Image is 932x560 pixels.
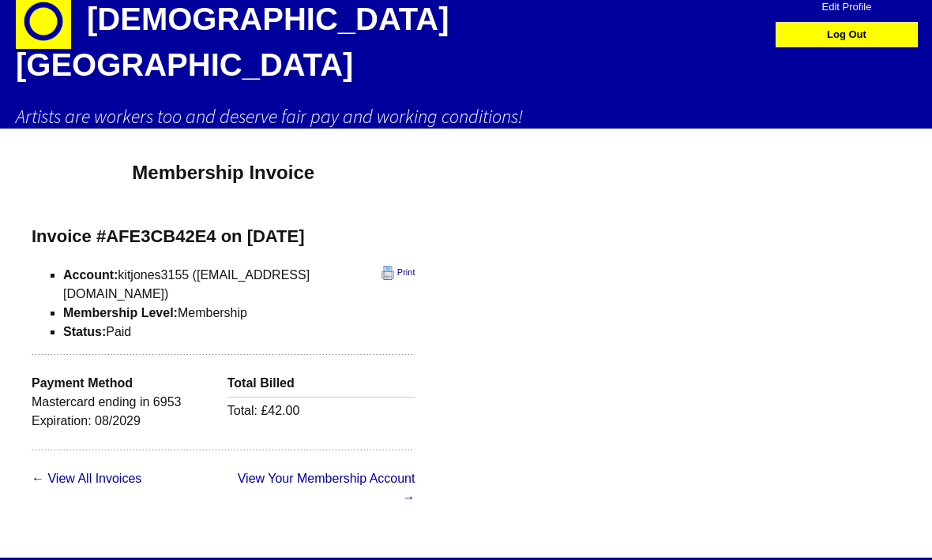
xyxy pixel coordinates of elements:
a: Print [381,267,415,281]
a: View Your Membership Account → [238,472,415,505]
h2: Artists are workers too and deserve fair pay and working conditions! [16,105,916,129]
strong: Total Billed [227,377,295,390]
li: Paid [63,323,415,342]
li: Membership [63,304,415,323]
p: Mastercard ending in 6953 Expiration: 08/2029 [32,394,220,431]
h3: Invoice #AFE3CB42E4 on [DATE] [32,226,415,249]
strong: Payment Method [32,377,133,390]
li: kitjones3155 ([EMAIL_ADDRESS][DOMAIN_NAME]) [63,267,415,304]
a: ← View All Invoices [32,472,141,486]
strong: Membership Level: [63,307,178,320]
span: £42.00 [261,405,299,418]
h1: Membership Invoice [32,161,415,185]
a: Log Out [780,24,914,47]
span: Total [227,405,261,418]
strong: Status: [63,326,106,339]
strong: Account: [63,269,118,282]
